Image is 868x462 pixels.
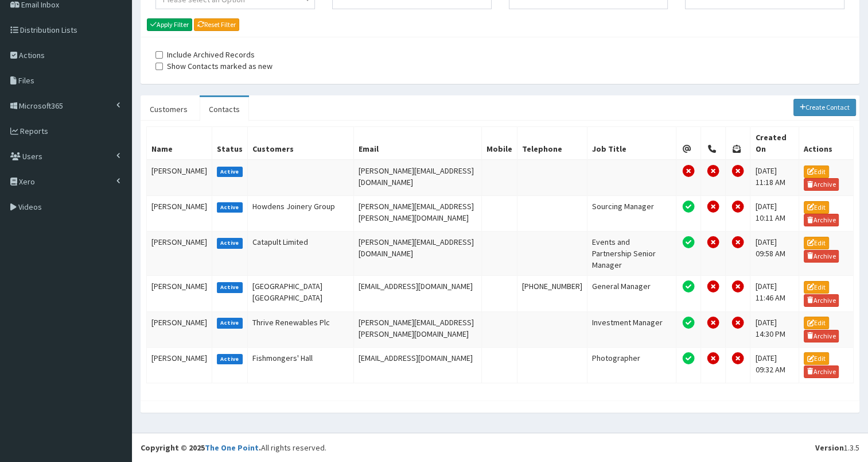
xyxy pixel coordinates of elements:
[19,101,63,111] span: Microsoft365
[147,311,212,347] td: [PERSON_NAME]
[353,276,481,311] td: [EMAIL_ADDRESS][DOMAIN_NAME]
[147,276,212,311] td: [PERSON_NAME]
[18,202,42,212] span: Videos
[726,126,750,160] th: Post Permission
[147,347,212,383] td: [PERSON_NAME]
[217,282,243,292] label: Active
[353,196,481,232] td: [PERSON_NAME][EMAIL_ADDRESS][PERSON_NAME][DOMAIN_NAME]
[20,25,77,35] span: Distribution Lists
[804,250,839,263] a: Archive
[147,160,212,196] td: [PERSON_NAME]
[587,276,676,311] td: General Manager
[353,126,481,160] th: Email
[587,126,676,160] th: Job Title
[155,51,163,59] input: Include Archived Records
[147,196,212,232] td: [PERSON_NAME]
[804,294,839,307] a: Archive
[147,232,212,276] td: [PERSON_NAME]
[815,442,859,453] div: 1.3.5
[804,165,829,178] a: Edit
[20,126,48,136] span: Reports
[147,18,192,31] button: Apply Filter
[804,317,829,329] a: Edit
[353,311,481,347] td: [PERSON_NAME][EMAIL_ADDRESS][PERSON_NAME][DOMAIN_NAME]
[750,160,799,196] td: [DATE] 11:18 AM
[750,196,799,232] td: [DATE] 10:11 AM
[815,442,844,453] b: Version
[482,126,517,160] th: Mobile
[750,276,799,311] td: [DATE] 11:46 AM
[22,151,42,161] span: Users
[19,176,35,187] span: Xero
[248,276,354,311] td: [GEOGRAPHIC_DATA] [GEOGRAPHIC_DATA]
[587,196,676,232] td: Sourcing Manager
[804,281,829,294] a: Edit
[19,50,45,60] span: Actions
[587,311,676,347] td: Investment Manager
[217,202,243,213] label: Active
[155,60,273,72] label: Show Contacts marked as new
[804,352,829,365] a: Edit
[132,433,868,462] footer: All rights reserved.
[155,63,163,70] input: Show Contacts marked as new
[217,318,243,328] label: Active
[141,97,197,121] a: Customers
[194,18,239,31] a: Reset Filter
[793,99,857,116] a: Create Contact
[750,311,799,347] td: [DATE] 14:30 PM
[248,347,354,383] td: Fishmongers' Hall
[141,442,261,453] strong: Copyright © 2025 .
[804,237,829,249] a: Edit
[248,311,354,347] td: Thrive Renewables Plc
[217,238,243,248] label: Active
[248,196,354,232] td: Howdens Joinery Group
[750,347,799,383] td: [DATE] 09:32 AM
[248,232,354,276] td: Catapult Limited
[750,232,799,276] td: [DATE] 09:58 AM
[517,126,587,160] th: Telephone
[804,330,839,342] a: Archive
[804,178,839,191] a: Archive
[799,126,853,160] th: Actions
[212,126,248,160] th: Status
[205,442,259,453] a: The One Point
[517,276,587,311] td: [PHONE_NUMBER]
[18,75,34,86] span: Files
[587,232,676,276] td: Events and Partnership Senior Manager
[804,214,839,226] a: Archive
[147,126,212,160] th: Name
[200,97,249,121] a: Contacts
[804,201,829,214] a: Edit
[155,49,255,60] label: Include Archived Records
[217,354,243,364] label: Active
[700,126,725,160] th: Telephone Permission
[353,160,481,196] td: [PERSON_NAME][EMAIL_ADDRESS][DOMAIN_NAME]
[248,126,354,160] th: Customers
[217,167,243,177] label: Active
[353,232,481,276] td: [PERSON_NAME][EMAIL_ADDRESS][DOMAIN_NAME]
[676,126,700,160] th: Email Permission
[804,365,839,378] a: Archive
[750,126,799,160] th: Created On
[587,347,676,383] td: Photographer
[353,347,481,383] td: [EMAIL_ADDRESS][DOMAIN_NAME]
